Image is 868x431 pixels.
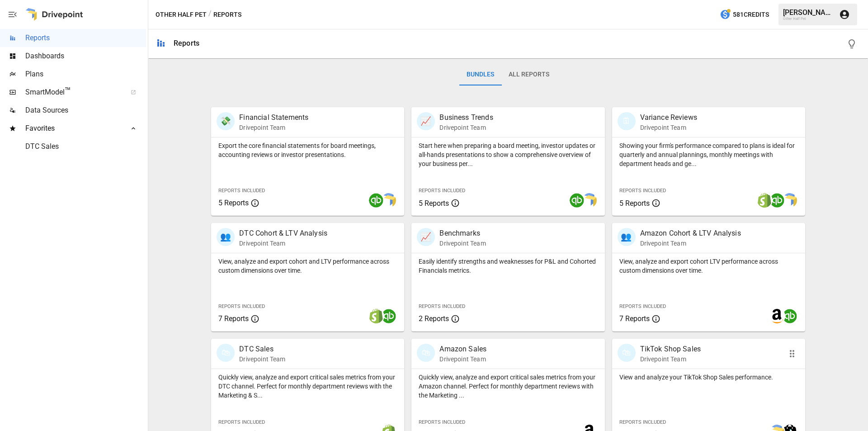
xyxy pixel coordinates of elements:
[770,193,784,208] img: quickbooks
[770,309,784,323] img: amazon
[618,112,636,130] div: 🗓
[419,373,597,400] p: Quickly view, analyze and export critical sales metrics from your Amazon channel. Perfect for mon...
[640,112,697,123] p: Variance Reviews
[382,309,396,323] img: quickbooks
[783,309,797,323] img: quickbooks
[239,112,308,123] p: Financial Statements
[419,141,597,168] p: Start here when preparing a board meeting, investor updates or all-hands presentations to show a ...
[619,141,798,168] p: Showing your firm's performance compared to plans is ideal for quarterly and annual plannings, mo...
[619,188,666,194] span: Reports Included
[417,344,435,362] div: 🛍
[218,419,265,425] span: Reports Included
[619,257,798,275] p: View, analyze and export cohort LTV performance across custom dimensions over time.
[619,303,666,309] span: Reports Included
[239,228,327,239] p: DTC Cohort & LTV Analysis
[439,344,486,355] p: Amazon Sales
[439,123,493,132] p: Drivepoint Team
[459,64,501,85] button: Bundles
[619,199,650,208] span: 5 Reports
[369,309,383,323] img: shopify
[618,344,636,362] div: 🛍
[570,193,584,208] img: quickbooks
[217,228,235,246] div: 👥
[419,314,449,323] span: 2 Reports
[382,193,396,208] img: smart model
[25,105,146,116] span: Data Sources
[783,8,834,17] div: [PERSON_NAME]
[156,9,207,20] button: Other Half Pet
[25,69,146,80] span: Plans
[239,239,327,248] p: Drivepoint Team
[640,344,701,355] p: TikTok Shop Sales
[25,123,121,134] span: Favorites
[619,314,650,323] span: 7 Reports
[417,228,435,246] div: 📈
[582,193,597,208] img: smart model
[218,303,265,309] span: Reports Included
[25,87,121,98] span: SmartModel
[218,373,397,400] p: Quickly view, analyze and export critical sales metrics from your DTC channel. Perfect for monthl...
[239,344,285,355] p: DTC Sales
[439,239,486,248] p: Drivepoint Team
[640,228,741,239] p: Amazon Cohort & LTV Analysis
[218,314,249,323] span: 7 Reports
[783,193,797,208] img: smart model
[218,188,265,194] span: Reports Included
[208,9,212,20] div: /
[640,355,701,364] p: Drivepoint Team
[369,193,383,208] img: quickbooks
[174,39,199,47] div: Reports
[439,355,486,364] p: Drivepoint Team
[439,228,486,239] p: Benchmarks
[439,112,493,123] p: Business Trends
[239,123,308,132] p: Drivepoint Team
[218,199,249,207] span: 5 Reports
[239,355,285,364] p: Drivepoint Team
[419,257,597,275] p: Easily identify strengths and weaknesses for P&L and Cohorted Financials metrics.
[218,141,397,159] p: Export the core financial statements for board meetings, accounting reviews or investor presentat...
[419,419,465,425] span: Reports Included
[217,112,235,130] div: 💸
[501,64,557,85] button: All Reports
[640,239,741,248] p: Drivepoint Team
[417,112,435,130] div: 📈
[65,85,71,97] span: ™
[419,303,465,309] span: Reports Included
[619,419,666,425] span: Reports Included
[25,141,146,152] span: DTC Sales
[619,373,798,382] p: View and analyze your TikTok Shop Sales performance.
[217,344,235,362] div: 🛍
[25,51,146,62] span: Dashboards
[733,9,769,20] span: 581 Credits
[419,188,465,194] span: Reports Included
[716,6,773,23] button: 581Credits
[783,17,834,21] div: Other Half Pet
[218,257,397,275] p: View, analyze and export cohort and LTV performance across custom dimensions over time.
[757,193,772,208] img: shopify
[419,199,449,208] span: 5 Reports
[618,228,636,246] div: 👥
[640,123,697,132] p: Drivepoint Team
[25,33,146,43] span: Reports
